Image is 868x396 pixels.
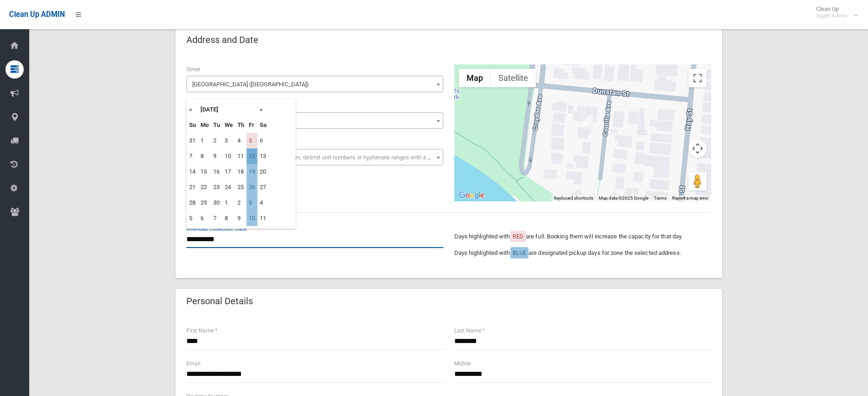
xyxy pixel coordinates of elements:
td: 2 [235,195,247,211]
div: 12A Coorilla Avenue, CROYDON PARK NSW 2133 [582,114,593,130]
a: Open this area in Google Maps (opens a new window) [457,190,487,201]
th: Mo [198,117,211,133]
td: 12 [247,148,257,164]
td: 2 [211,133,222,148]
td: 5 [187,211,198,226]
td: 29 [198,195,211,211]
td: 30 [211,195,222,211]
th: « [187,102,198,117]
td: 1 [198,133,211,148]
th: » [257,102,269,117]
span: 12A [186,112,443,129]
span: RED [513,233,524,240]
td: 4 [235,133,247,148]
td: 23 [211,180,222,195]
td: 18 [235,164,247,180]
td: 6 [198,211,211,226]
td: 10 [247,211,257,226]
td: 8 [222,211,235,226]
button: Show satellite imagery [491,69,536,87]
a: Terms [654,195,667,201]
td: 10 [222,148,235,164]
p: Days highlighted with are full. Booking them will increase the capacity for that day. [454,231,711,242]
header: Address and Date [175,31,269,49]
th: Tu [211,117,222,133]
button: Show street map [459,69,491,87]
td: 20 [257,164,269,180]
p: Days highlighted with are designated pickup days for zone the selected address. [454,248,711,259]
button: Toggle fullscreen view [688,69,707,87]
img: Google [457,190,487,201]
button: Drag Pegman onto the map to open Street View [688,172,707,190]
span: 12A [189,115,441,127]
td: 28 [187,195,198,211]
span: BLUE [513,249,526,256]
td: 9 [211,148,222,164]
td: 21 [187,180,198,195]
td: 11 [257,211,269,226]
span: Select the unit number from the dropdown, delimit unit numbers or hyphenate ranges with a comma [192,154,447,161]
td: 19 [247,164,257,180]
small: Super Admin [816,12,847,19]
td: 13 [257,148,269,164]
td: 7 [211,211,222,226]
span: Coorilla Avenue (CROYDON PARK 2133) [186,76,443,92]
td: 5 [247,133,257,148]
td: 3 [247,195,257,211]
td: 24 [222,180,235,195]
th: Th [235,117,247,133]
td: 15 [198,164,211,180]
td: 16 [211,164,222,180]
a: Report a map error [672,195,709,201]
span: Coorilla Avenue (CROYDON PARK 2133) [189,78,441,91]
th: We [222,117,235,133]
span: Map data ©2025 Google [599,195,648,201]
th: Fr [247,117,257,133]
td: 6 [257,133,269,148]
td: 22 [198,180,211,195]
th: Su [187,117,198,133]
td: 17 [222,164,235,180]
td: 31 [187,133,198,148]
td: 27 [257,180,269,195]
td: 7 [187,148,198,164]
td: 25 [235,180,247,195]
td: 8 [198,148,211,164]
button: Keyboard shortcuts [554,195,593,201]
span: Clean Up [812,5,857,19]
td: 9 [235,211,247,226]
header: Personal Details [175,292,264,310]
span: Clean Up ADMIN [9,10,65,19]
td: 1 [222,195,235,211]
button: Map camera controls [688,139,707,158]
th: [DATE] [198,102,257,117]
td: 3 [222,133,235,148]
td: 11 [235,148,247,164]
th: Sa [257,117,269,133]
td: 4 [257,195,269,211]
td: 26 [247,180,257,195]
td: 14 [187,164,198,180]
